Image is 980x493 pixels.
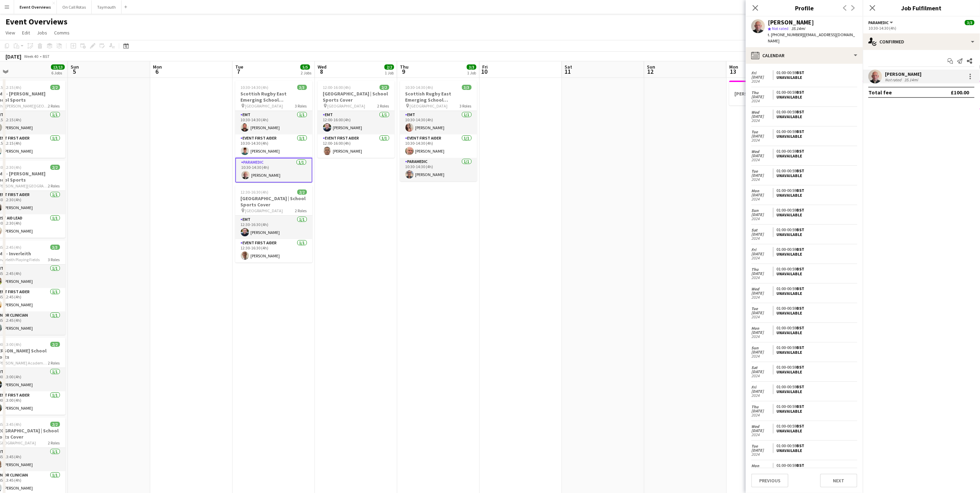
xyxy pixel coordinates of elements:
[751,409,773,413] span: [DATE]
[751,424,773,429] span: Wed
[751,393,773,398] span: 2024
[797,168,805,173] span: BST
[751,267,773,271] span: Thu
[751,474,788,487] button: Previous
[797,325,805,330] span: BST
[70,68,79,75] span: 5
[235,111,312,134] app-card-role: EMT1/110:30-14:30 (4h)[PERSON_NAME]
[234,68,243,75] span: 7
[777,409,855,414] div: Unavailable
[797,129,805,134] span: BST
[235,64,243,70] span: Tue
[385,70,394,75] div: 1 Job
[751,119,773,123] span: 2024
[300,64,310,70] span: 5/5
[797,90,805,95] span: BST
[410,103,448,109] span: [GEOGRAPHIC_DATA]
[751,228,773,232] span: Sat
[777,252,855,257] div: Unavailable
[777,213,855,217] div: Unavailable
[152,68,162,75] span: 6
[400,64,409,70] span: Thu
[751,374,773,378] span: 2024
[751,291,773,295] span: [DATE]
[751,236,773,240] span: 2024
[751,150,773,154] span: Wed
[773,267,857,276] app-crew-unavailable-period: 01:00-00:59
[751,276,773,280] span: 2024
[751,193,773,197] span: [DATE]
[48,360,60,366] span: 2 Roles
[751,197,773,201] span: 2024
[751,452,773,456] span: 2024
[751,271,773,276] span: [DATE]
[751,385,773,389] span: Fri
[92,0,122,14] button: Taymouth
[6,30,15,36] span: View
[751,99,773,103] span: 2024
[777,114,855,119] div: Unavailable
[777,75,855,80] div: Unavailable
[777,193,855,198] div: Unavailable
[868,20,894,25] button: Paramedic
[399,68,409,75] span: 9
[318,81,395,158] app-job-card: 12:00-16:00 (4h)2/2[GEOGRAPHIC_DATA] | School Sports Cover [GEOGRAPHIC_DATA]2 RolesEMT1/112:00-16...
[885,77,903,82] div: Not rated
[54,30,70,36] span: Comms
[295,103,307,109] span: 3 Roles
[51,70,64,75] div: 6 Jobs
[751,295,773,299] span: 2024
[297,85,307,90] span: 3/3
[777,173,855,178] div: Unavailable
[965,20,974,25] span: 3/3
[729,81,806,105] app-job-card: [PERSON_NAME]
[235,216,312,239] app-card-role: EMT1/112:30-16:30 (4h)[PERSON_NAME]
[751,71,773,75] span: Fri
[380,85,389,90] span: 2/2
[467,64,476,70] span: 3/3
[777,330,855,335] div: Unavailable
[564,68,572,75] span: 11
[48,183,60,188] span: 2 Roles
[460,103,472,109] span: 3 Roles
[318,91,395,103] h3: [GEOGRAPHIC_DATA] | School Sports Cover
[751,114,773,119] span: [DATE]
[797,443,805,448] span: BST
[565,64,572,70] span: Sat
[777,448,855,453] div: Unavailable
[820,474,857,487] button: Next
[462,85,472,90] span: 3/3
[777,232,855,237] div: Unavailable
[235,81,312,183] app-job-card: 10:30-14:30 (4h)3/3Scottish Rugby East Emerging School Championships | Newbattle [GEOGRAPHIC_DATA...
[751,173,773,177] span: [DATE]
[751,366,773,370] span: Sat
[50,85,60,90] span: 2/2
[3,28,18,37] a: View
[751,405,773,409] span: Thu
[797,109,805,114] span: BST
[751,154,773,158] span: [DATE]
[48,440,60,445] span: 2 Roles
[746,47,863,64] div: Calendar
[481,68,488,75] span: 10
[241,85,269,90] span: 10:30-14:30 (4h)
[467,70,476,75] div: 1 Job
[751,433,773,437] span: 2024
[797,266,805,271] span: BST
[777,134,855,139] div: Unavailable
[751,429,773,433] span: [DATE]
[6,53,21,60] div: [DATE]
[777,429,855,433] div: Unavailable
[773,424,857,433] app-crew-unavailable-period: 01:00-00:59
[751,335,773,339] span: 2024
[797,364,805,370] span: BST
[51,64,65,70] span: 13/13
[797,188,805,193] span: BST
[751,158,773,162] span: 2024
[22,30,30,36] span: Edit
[773,90,857,100] app-crew-unavailable-period: 01:00-00:59
[384,64,394,70] span: 2/2
[57,0,92,14] button: On Call Rotas
[751,311,773,315] span: [DATE]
